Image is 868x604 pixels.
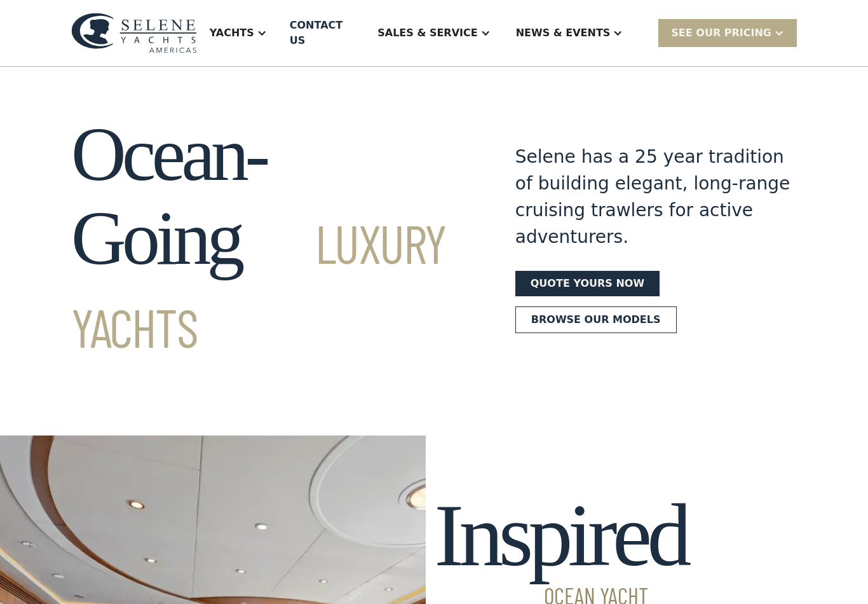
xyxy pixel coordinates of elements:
[515,306,677,333] a: Browse our models
[197,8,280,58] div: Yachts
[515,271,660,296] a: Quote yours now
[365,8,503,58] div: Sales & Service
[71,113,470,364] h1: Ocean-Going
[290,18,355,48] div: Contact US
[377,25,477,41] div: Sales & Service
[671,25,771,41] div: SEE Our Pricing
[658,19,797,46] div: SEE Our Pricing
[515,144,797,251] div: Selene has a 25 year tradition of building elegant, long-range cruising trawlers for active adven...
[503,8,636,58] div: News & EVENTS
[71,210,446,359] span: Luxury Yachts
[71,13,197,53] img: logo
[210,25,254,41] div: Yachts
[516,25,611,41] div: News & EVENTS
